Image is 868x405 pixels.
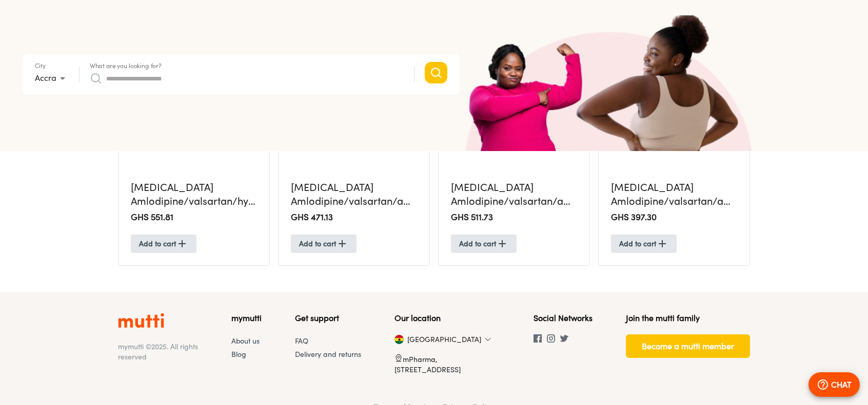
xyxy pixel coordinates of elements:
[231,336,260,345] a: About us
[547,335,560,344] a: Instagram
[451,235,517,253] button: Add to cart
[394,312,500,324] h5: Our location
[118,342,198,362] p: mymutti © 2025 . All rights reserved
[560,334,568,343] img: Twitter
[291,211,417,223] h2: GHS 471.13
[831,378,852,391] p: CHAT
[485,336,491,343] img: Dropdown
[394,354,403,362] img: Location
[547,334,555,343] img: Instagram
[560,335,574,344] a: Twitter
[611,235,677,253] button: Add to cart
[619,238,668,250] span: Add to cart
[808,372,860,397] button: CHAT
[131,211,257,223] h2: GHS 551.81
[90,63,162,69] label: What are you looking for?
[626,312,750,324] h5: Join the mutti family
[642,339,734,353] span: Become a mutti member
[611,211,737,223] h2: GHS 397.30
[394,334,410,345] section: [GEOGRAPHIC_DATA]
[451,211,577,223] h2: GHS 511.73
[35,70,69,87] div: Accra
[394,335,404,344] img: Ghana
[231,312,262,324] h5: mymutti
[295,350,361,358] a: Delivery and returns
[231,350,246,358] a: Blog
[611,181,737,208] h5: [MEDICAL_DATA] Amlodipine/valsartan/amlodipine/valsartan 5/160mg Tablet X28
[626,334,750,358] button: Become a mutti member
[299,238,348,250] span: Add to cart
[295,312,361,324] h5: Get support
[139,238,188,250] span: Add to cart
[394,354,500,375] p: mPharma, [STREET_ADDRESS]
[131,181,257,208] h5: [MEDICAL_DATA] Amlodipine/valsartan/hydrochlorothiazide 10/320/25mg Tablet X28
[118,312,164,329] img: Logo
[295,336,308,345] a: FAQ
[131,235,196,253] button: Add to cart
[291,181,417,208] h5: [MEDICAL_DATA] Amlodipine/valsartan/amlodipine/valsartan 10/160mg Tablet X28
[534,312,593,324] h5: Social Networks
[459,238,508,250] span: Add to cart
[35,63,46,69] label: City
[291,235,357,253] button: Add to cart
[534,335,547,344] a: Facebook
[534,334,542,343] img: Facebook
[425,62,447,83] button: Search
[451,181,577,208] h5: [MEDICAL_DATA] Amlodipine/valsartan/amlodipine/valsartan 10/320mg Tablet X28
